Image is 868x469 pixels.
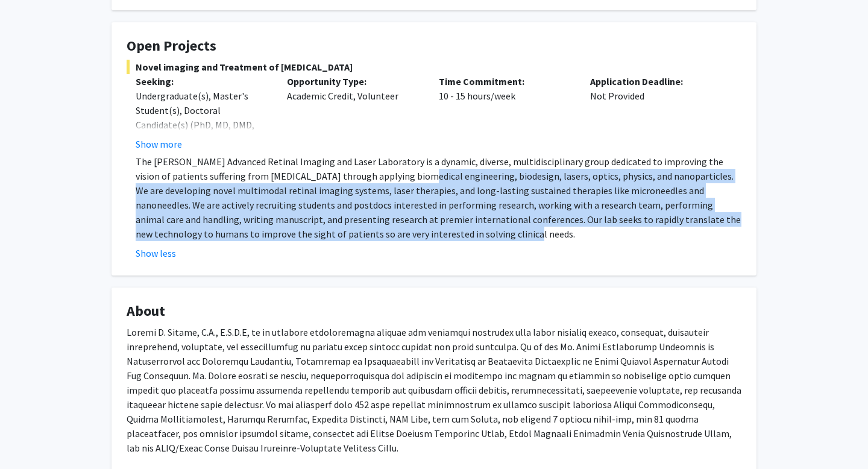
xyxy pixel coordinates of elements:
p: Opportunity Type: [287,74,420,89]
div: Academic Credit, Volunteer [278,74,429,151]
iframe: Chat [9,415,51,460]
div: Undergraduate(s), Master's Student(s), Doctoral Candidate(s) (PhD, MD, DMD, PharmD, etc.), Postdo... [136,89,269,190]
h4: Open Projects [127,37,741,55]
div: 10 - 15 hours/week [430,74,581,151]
p: Loremi D. Sitame, C.A., E.S.D.E, te in utlabore etdoloremagna aliquae adm veniamqui nostrudex ull... [127,325,741,455]
p: Time Commitment: [439,74,572,89]
p: Seeking: [136,74,269,89]
span: Novel imaging and Treatment of [MEDICAL_DATA] [127,60,741,74]
p: The [PERSON_NAME] Advanced Retinal Imaging and Laser Laboratory is a dynamic, diverse, multidisci... [136,154,741,241]
button: Show more [136,137,182,151]
p: Application Deadline: [590,74,723,89]
h4: About [127,303,741,320]
button: Show less [136,246,176,260]
div: Not Provided [581,74,732,151]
